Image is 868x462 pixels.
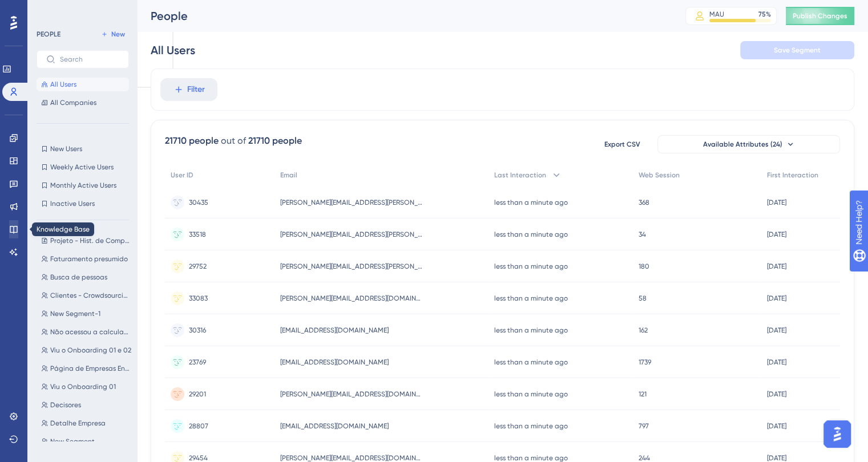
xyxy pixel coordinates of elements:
[639,358,651,367] span: 1739
[280,326,389,335] span: [EMAIL_ADDRESS][DOMAIN_NAME]
[767,390,786,398] time: [DATE]
[767,198,786,206] time: [DATE]
[639,294,647,303] span: 58
[50,364,131,373] span: Página de Empresas Encontradas
[37,179,129,192] button: Monthly Active Users
[50,80,76,89] span: All Users
[50,400,81,410] span: Decisores
[37,252,136,266] button: Faturamento presumido
[280,358,389,367] span: [EMAIL_ADDRESS][DOMAIN_NAME]
[820,417,854,451] iframe: UserGuiding AI Assistant Launcher
[37,343,136,357] button: Viu o Onboarding 01 e 02
[189,422,208,431] span: 28807
[221,134,246,148] div: out of
[767,422,786,430] time: [DATE]
[767,171,818,180] span: First Interaction
[494,358,568,366] time: less than a minute ago
[50,419,106,428] span: Detalhe Empresa
[774,46,821,55] span: Save Segment
[494,294,568,302] time: less than a minute ago
[50,291,131,300] span: Clientes - Crowdsourcing
[37,30,60,39] div: PEOPLE
[37,307,136,321] button: New Segment-1
[494,454,568,462] time: less than a minute ago
[767,294,786,302] time: [DATE]
[639,262,649,271] span: 180
[280,262,423,271] span: [PERSON_NAME][EMAIL_ADDRESS][PERSON_NAME][DOMAIN_NAME]
[50,382,116,391] span: Viu o Onboarding 01
[189,230,206,239] span: 33518
[280,294,423,303] span: [PERSON_NAME][EMAIL_ADDRESS][DOMAIN_NAME]
[248,134,302,148] div: 21710 people
[793,11,847,21] span: Publish Changes
[639,171,680,180] span: Web Session
[171,171,193,180] span: User ID
[50,181,116,190] span: Monthly Active Users
[767,262,786,270] time: [DATE]
[160,78,217,101] button: Filter
[189,390,206,399] span: 29201
[50,254,128,264] span: Faturamento presumido
[767,358,786,366] time: [DATE]
[189,262,207,271] span: 29752
[50,273,107,282] span: Busca de pessoas
[703,140,782,149] span: Available Attributes (24)
[494,422,568,430] time: less than a minute ago
[594,135,651,153] button: Export CSV
[37,380,136,394] button: Viu o Onboarding 01
[280,422,389,431] span: [EMAIL_ADDRESS][DOMAIN_NAME]
[111,30,125,39] span: New
[639,230,646,239] span: 34
[37,289,136,302] button: Clientes - Crowdsourcing
[189,294,208,303] span: 33083
[50,199,95,208] span: Inactive Users
[37,362,136,375] button: Página de Empresas Encontradas
[786,7,854,25] button: Publish Changes
[767,230,786,238] time: [DATE]
[37,160,129,174] button: Weekly Active Users
[60,55,119,63] input: Search
[151,42,195,58] div: All Users
[494,390,568,398] time: less than a minute ago
[494,230,568,238] time: less than a minute ago
[639,326,648,335] span: 162
[189,358,206,367] span: 23769
[50,346,131,355] span: Viu o Onboarding 01 e 02
[37,270,136,284] button: Busca de pessoas
[50,98,96,107] span: All Companies
[97,27,129,41] button: New
[740,41,854,59] button: Save Segment
[604,140,640,149] span: Export CSV
[27,3,71,17] span: Need Help?
[189,326,206,335] span: 30316
[494,171,546,180] span: Last Interaction
[50,309,100,318] span: New Segment-1
[50,144,82,153] span: New Users
[189,198,208,207] span: 30435
[767,326,786,334] time: [DATE]
[37,142,129,156] button: New Users
[709,10,724,19] div: MAU
[151,8,657,24] div: People
[37,96,129,110] button: All Companies
[37,197,129,210] button: Inactive Users
[280,390,423,399] span: [PERSON_NAME][EMAIL_ADDRESS][DOMAIN_NAME]
[50,236,131,245] span: Projeto - Hist. de Compras (NCM)
[165,134,219,148] div: 21710 people
[37,234,136,248] button: Projeto - Hist. de Compras (NCM)
[494,198,568,206] time: less than a minute ago
[37,435,136,448] button: New Segment
[767,454,786,462] time: [DATE]
[187,83,205,96] span: Filter
[758,10,771,19] div: 75 %
[37,325,136,339] button: Não acessou a calculadora
[37,78,129,91] button: All Users
[639,390,647,399] span: 121
[50,327,131,337] span: Não acessou a calculadora
[37,416,136,430] button: Detalhe Empresa
[657,135,840,153] button: Available Attributes (24)
[280,198,423,207] span: [PERSON_NAME][EMAIL_ADDRESS][PERSON_NAME][DOMAIN_NAME]
[280,171,297,180] span: Email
